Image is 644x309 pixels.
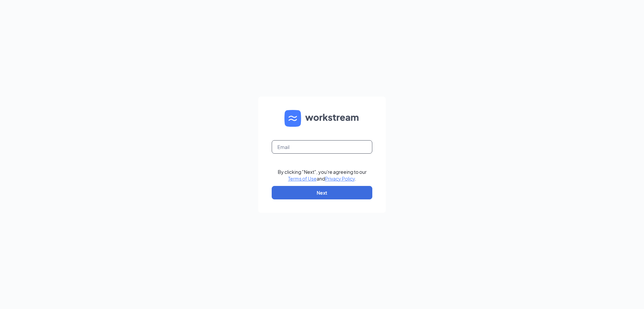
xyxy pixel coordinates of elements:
button: Next [272,186,372,199]
a: Terms of Use [288,176,317,182]
div: By clicking "Next", you're agreeing to our and . [278,168,367,182]
a: Privacy Policy [325,176,355,182]
img: WS logo and Workstream text [284,110,360,127]
input: Email [272,140,372,154]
